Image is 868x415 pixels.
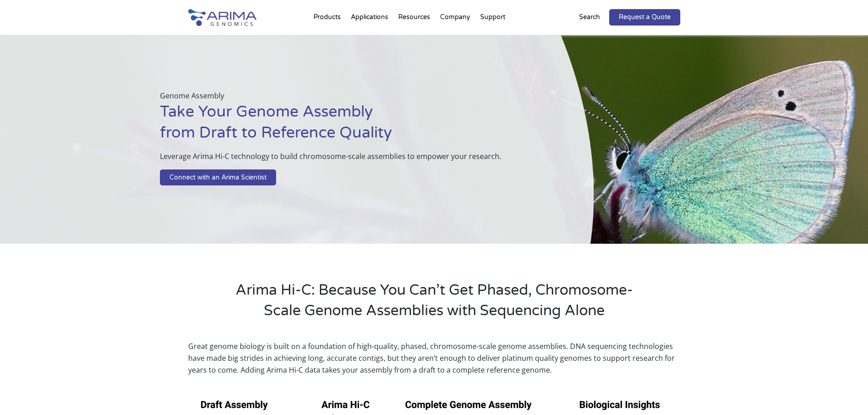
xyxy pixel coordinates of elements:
[579,11,600,23] p: Search
[188,340,680,376] p: Great genome biology is built on a foundation of high-quality, phased, chromosome-scale genome as...
[160,150,548,169] p: Leverage Arima Hi-C technology to build chromosome-scale assemblies to empower your research.
[609,9,680,26] a: Request a Quote
[160,102,548,150] h1: Take Your Genome Assembly from Draft to Reference Quality
[188,9,257,26] img: Arima-Genomics-logo
[160,90,548,190] div: Genome Assembly
[160,169,276,186] a: Connect with an Arima Scientist
[225,280,644,328] h2: Arima Hi-C: Because You Can’t Get Phased, Chromosome-Scale Genome Assemblies with Sequencing Alone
